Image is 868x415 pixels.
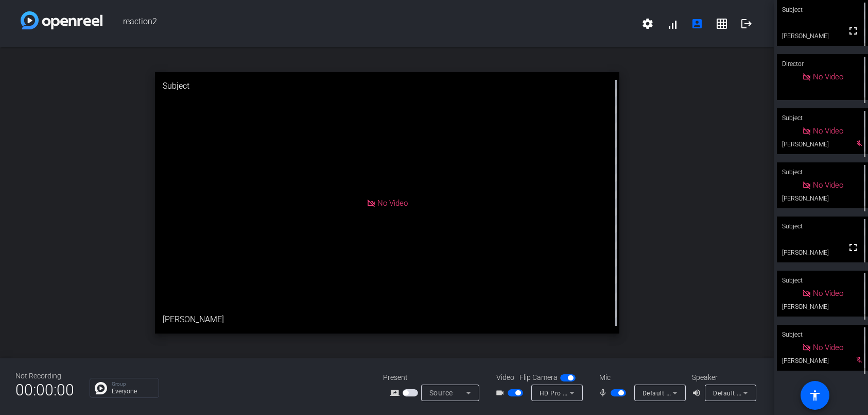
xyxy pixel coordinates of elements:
div: Mic [589,372,692,383]
mat-icon: fullscreen [847,241,859,254]
mat-icon: grid_on [716,18,728,30]
div: Present [383,372,486,383]
div: Subject [155,72,619,100]
span: No Video [813,72,843,81]
span: No Video [377,198,408,207]
mat-icon: videocam_outline [495,387,508,399]
span: 00:00:00 [15,377,74,403]
span: Default - Microphone (HD Pro Webcam C920) (046d:08e5) [643,389,818,397]
p: Everyone [112,388,153,394]
span: Video [496,372,514,383]
mat-icon: settings [641,18,654,30]
div: Director [777,54,868,74]
mat-icon: logout [740,18,753,30]
div: Not Recording [15,371,74,381]
div: Subject [777,162,868,182]
span: No Video [813,126,843,136]
img: Chat Icon [95,382,107,394]
mat-icon: account_box [691,18,703,30]
span: HD Pro Webcam C920 (046d:08e5) [540,389,646,397]
span: No Video [813,289,843,298]
mat-icon: fullscreen [847,25,859,37]
mat-icon: volume_up [692,387,704,399]
img: white-gradient.svg [21,11,102,29]
span: reaction2 [102,11,635,36]
div: Subject [777,271,868,290]
mat-icon: accessibility [809,389,821,402]
div: Subject [777,325,868,344]
span: No Video [813,180,843,190]
div: Subject [777,217,868,236]
div: Speaker [692,372,754,383]
button: signal_cellular_alt [660,11,685,36]
span: Source [429,389,453,397]
mat-icon: screen_share_outline [390,387,403,399]
span: Flip Camera [519,372,558,383]
mat-icon: mic_none [598,387,611,399]
p: Group [112,381,153,387]
div: Subject [777,108,868,128]
span: No Video [813,343,843,352]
